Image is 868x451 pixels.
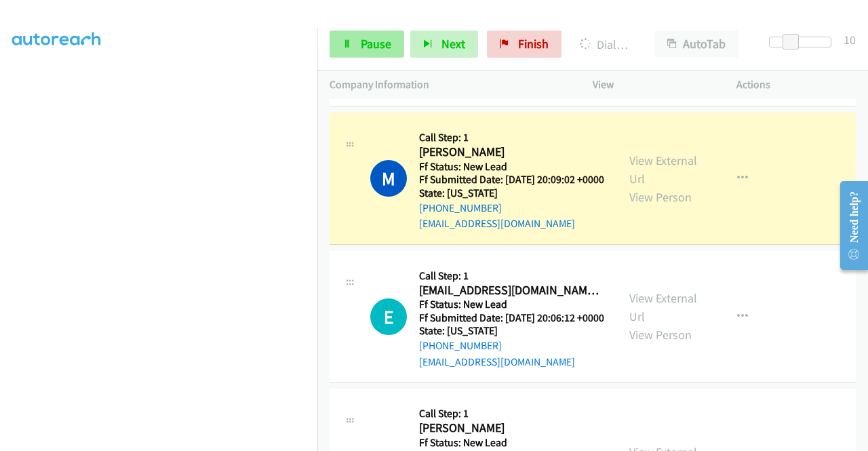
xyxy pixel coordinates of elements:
h5: Ff Submitted Date: [DATE] 20:06:12 +0000 [419,311,604,325]
h1: E [370,298,407,335]
h5: Call Step: 1 [419,407,605,420]
a: Finish [487,31,561,58]
h5: Call Step: 1 [419,269,604,283]
p: Company Information [330,77,568,93]
a: View Person [629,327,692,342]
h5: Call Step: 1 [419,131,604,144]
div: 10 [844,31,856,49]
iframe: Resource Center [829,172,868,279]
h5: State: [US_STATE] [419,187,604,200]
button: Next [410,31,478,58]
h2: [EMAIL_ADDRESS][DOMAIN_NAME] [PERSON_NAME] [419,283,600,298]
p: Dialing [PERSON_NAME] [580,35,630,54]
a: View Person [629,189,692,205]
a: [EMAIL_ADDRESS][DOMAIN_NAME] [419,217,575,230]
a: View External Url [629,153,697,187]
h2: [PERSON_NAME] [419,144,600,160]
a: Pause [330,31,404,58]
span: Next [441,36,465,52]
a: [PHONE_NUMBER] [419,201,502,214]
h1: M [370,160,407,197]
span: Pause [361,36,391,52]
h5: Ff Submitted Date: [DATE] 20:09:02 +0000 [419,173,604,187]
p: View [593,77,712,93]
a: [EMAIL_ADDRESS][DOMAIN_NAME] [419,355,575,368]
span: Finish [518,36,549,52]
h5: State: [US_STATE] [419,324,604,338]
a: View External Url [629,290,697,324]
h5: Ff Status: New Lead [419,160,604,174]
h5: Ff Status: New Lead [419,436,605,450]
a: [PHONE_NUMBER] [419,339,502,352]
h2: [PERSON_NAME] [419,420,600,436]
p: Actions [736,77,856,93]
button: AutoTab [654,31,738,58]
h5: Ff Status: New Lead [419,298,604,311]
